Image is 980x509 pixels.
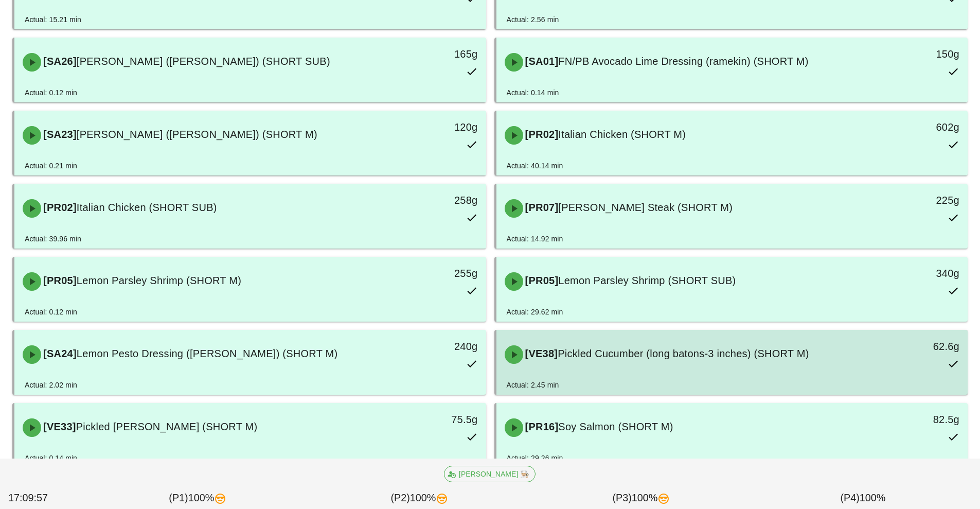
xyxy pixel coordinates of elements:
div: Actual: 15.21 min [25,14,81,25]
div: 62.6g [855,338,959,355]
div: Actual: 40.14 min [507,160,563,171]
span: [SA01] [523,56,559,67]
div: 150g [855,46,959,62]
div: Actual: 0.21 min [25,160,77,171]
span: [SA23] [41,129,77,140]
span: Lemon Parsley Shrimp (SHORT M) [77,275,241,286]
div: Actual: 0.14 min [25,452,77,464]
span: [VE33] [41,421,76,432]
span: [PR02] [41,202,77,213]
div: 255g [373,265,477,282]
span: [SA24] [41,348,77,359]
div: 120g [373,119,477,135]
div: 240g [373,338,477,355]
div: (P1) 100% [87,488,309,508]
div: (P4) 100% [752,488,974,508]
span: [VE38] [523,348,558,359]
div: Actual: 29.62 min [507,306,563,318]
span: [SA26] [41,56,77,67]
div: Actual: 39.96 min [25,233,81,244]
div: Actual: 14.92 min [507,233,563,244]
div: (P2) 100% [309,488,530,508]
span: [PERSON_NAME] Steak (SHORT M) [558,202,733,213]
span: Soy Salmon (SHORT M) [558,421,673,432]
span: [PR05] [523,275,559,286]
span: [PR05] [41,275,77,286]
div: 82.5g [855,411,959,428]
span: [PR07] [523,202,559,213]
span: Pickled [PERSON_NAME] (SHORT M) [76,421,258,432]
div: 17:09:57 [6,488,87,508]
div: Actual: 0.14 min [507,87,559,98]
span: [PERSON_NAME] ([PERSON_NAME]) (SHORT SUB) [77,56,330,67]
span: Lemon Pesto Dressing ([PERSON_NAME]) (SHORT M) [77,348,338,359]
span: Pickled Cucumber (long batons-3 inches) (SHORT M) [558,348,809,359]
div: Actual: 0.12 min [25,306,77,318]
span: Italian Chicken (SHORT M) [558,129,686,140]
span: [PERSON_NAME] ([PERSON_NAME]) (SHORT M) [77,129,317,140]
span: [PR02] [523,129,559,140]
div: 340g [855,265,959,282]
div: Actual: 0.12 min [25,87,77,98]
div: 225g [855,192,959,208]
div: 75.5g [373,411,477,428]
div: 165g [373,46,477,62]
div: Actual: 2.56 min [507,14,559,25]
div: Actual: 29.26 min [507,452,563,464]
div: Actual: 2.45 min [507,379,559,391]
span: FN/PB Avocado Lime Dressing (ramekin) (SHORT M) [558,56,808,67]
span: Italian Chicken (SHORT SUB) [77,202,217,213]
span: Lemon Parsley Shrimp (SHORT SUB) [558,275,736,286]
div: 602g [855,119,959,135]
div: 258g [373,192,477,208]
div: Actual: 2.02 min [25,379,77,391]
span: [PERSON_NAME] 👨🏼‍🍳 [451,466,529,482]
span: [PR16] [523,421,559,432]
div: (P3) 100% [530,488,752,508]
